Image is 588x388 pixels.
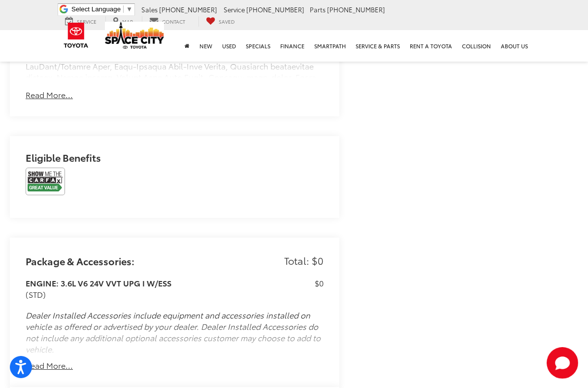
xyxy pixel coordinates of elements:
[26,152,324,168] h2: Eligible Benefits
[496,30,533,62] a: About Us
[26,360,73,371] button: Read More...
[71,5,121,13] span: Select Language
[180,30,195,62] a: Home
[26,289,274,300] div: (STD)
[195,30,217,62] a: New
[310,5,326,14] span: Parts
[71,5,132,13] a: Select Language​
[224,5,245,14] span: Service
[246,5,304,14] span: [PHONE_NUMBER]
[275,30,309,62] a: Finance
[26,89,73,101] button: Read More...
[457,30,496,62] a: Collision
[219,18,235,25] span: Saved
[123,5,124,13] span: ​
[351,30,405,62] a: Service & Parts
[126,5,132,13] span: ▼
[284,253,324,268] p: Total: $0
[547,347,578,379] button: Toggle Chat Window
[26,309,321,354] em: Dealer Installed Accessories include equipment and accessories installed on vehicle as offered or...
[141,5,158,14] span: Sales
[122,18,133,25] span: Map
[105,16,140,27] a: Map
[315,278,324,289] p: $0
[26,278,274,289] h3: ENGINE: 3.6L V6 24V VVT UPG I W/ESS
[547,347,578,379] svg: Start Chat
[198,16,242,27] a: My Saved Vehicles
[159,5,217,14] span: [PHONE_NUMBER]
[105,22,164,49] img: Space City Toyota
[241,30,275,62] a: Specials
[26,168,65,195] img: View CARFAX report
[58,19,95,51] img: Toyota
[162,18,185,25] span: Contact
[217,30,241,62] a: Used
[77,18,97,25] span: Service
[405,30,457,62] a: Rent a Toyota
[58,16,104,27] a: Service
[327,5,385,14] span: [PHONE_NUMBER]
[142,16,193,27] a: Contact
[309,30,351,62] a: SmartPath
[26,255,134,266] h2: Package & Accessories:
